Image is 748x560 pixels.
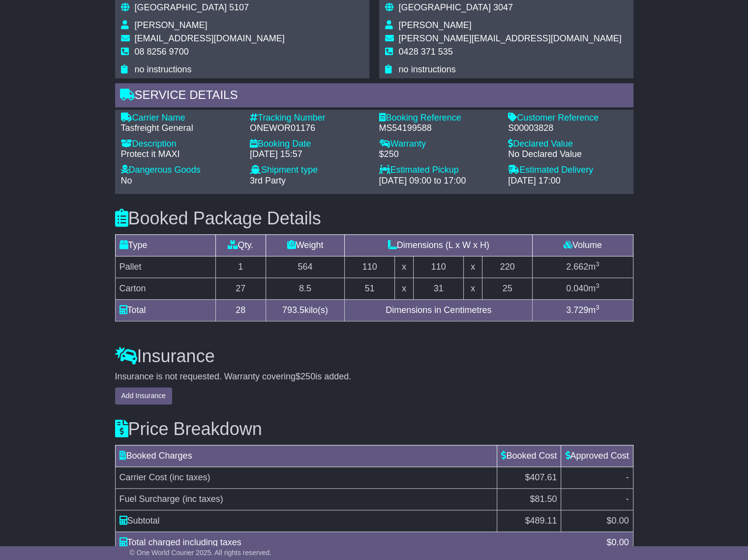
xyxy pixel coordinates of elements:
[215,278,266,299] td: 27
[266,234,344,256] td: Weight
[115,387,172,404] button: Add Insurance
[508,139,628,150] div: Declared Value
[266,299,344,321] td: kilo(s)
[266,278,344,299] td: 8.5
[135,2,227,12] span: [GEOGRAPHIC_DATA]
[135,33,285,43] span: [EMAIL_ADDRESS][DOMAIN_NAME]
[115,536,602,549] div: Total charged including taxes
[464,256,482,278] td: x
[596,260,599,268] sup: 3
[170,472,210,482] span: (inc taxes)
[115,419,633,439] h3: Price Breakdown
[130,549,272,557] span: © One World Courier 2025. All rights reserved.
[379,176,499,187] div: [DATE] 09:00 to 17:00
[296,372,315,381] span: $250
[626,494,629,504] span: -
[250,123,369,134] div: ONEWOR01176
[345,256,395,278] td: 110
[533,256,633,278] td: m
[414,256,464,278] td: 110
[530,516,557,526] span: 489.11
[121,165,240,176] div: Dangerous Goods
[115,83,633,110] div: Service Details
[121,123,240,134] div: Tasfreight General
[115,209,633,228] h3: Booked Package Details
[508,113,628,124] div: Customer Reference
[115,299,215,321] td: Total
[561,510,633,531] td: $
[395,256,414,278] td: x
[596,282,599,289] sup: 3
[508,165,628,176] div: Estimated Delivery
[482,278,533,299] td: 25
[399,33,622,43] span: [PERSON_NAME][EMAIL_ADDRESS][DOMAIN_NAME]
[121,176,132,186] span: No
[399,64,456,74] span: no instructions
[215,256,266,278] td: 1
[115,256,215,278] td: Pallet
[493,2,513,12] span: 3047
[596,304,599,311] sup: 3
[379,113,499,124] div: Booking Reference
[115,278,215,299] td: Carton
[566,262,588,272] span: 2.662
[497,510,561,531] td: $
[121,149,240,160] div: Protect it MAXI
[229,2,249,12] span: 5107
[135,47,189,57] span: 08 8256 9700
[464,278,482,299] td: x
[250,113,369,124] div: Tracking Number
[215,234,266,256] td: Qty.
[626,472,629,482] span: -
[414,278,464,299] td: 31
[508,149,628,160] div: No Declared Value
[345,278,395,299] td: 51
[135,20,208,30] span: [PERSON_NAME]
[250,139,369,150] div: Booking Date
[533,278,633,299] td: m
[395,278,414,299] td: x
[533,234,633,256] td: Volume
[182,494,223,504] span: (inc taxes)
[530,494,557,504] span: $81.50
[115,445,497,467] td: Booked Charges
[379,165,499,176] div: Estimated Pickup
[525,472,557,482] span: $407.61
[120,472,167,482] span: Carrier Cost
[345,299,533,321] td: Dimensions in Centimetres
[533,299,633,321] td: m
[250,165,369,176] div: Shipment type
[379,139,499,150] div: Warranty
[566,283,588,293] span: 0.040
[135,64,192,74] span: no instructions
[482,256,533,278] td: 220
[508,176,628,187] div: [DATE] 17:00
[121,113,240,124] div: Carrier Name
[121,139,240,150] div: Description
[601,536,633,549] div: $
[115,234,215,256] td: Type
[282,305,304,315] span: 793.5
[120,494,180,504] span: Fuel Surcharge
[611,516,628,526] span: 0.00
[250,176,286,186] span: 3rd Party
[611,537,628,547] span: 0.00
[250,149,369,160] div: [DATE] 15:57
[345,234,533,256] td: Dimensions (L x W x H)
[379,149,499,160] div: $250
[266,256,344,278] td: 564
[115,510,497,531] td: Subtotal
[379,123,499,134] div: MS54199588
[561,445,633,467] td: Approved Cost
[115,346,633,366] h3: Insurance
[508,123,628,134] div: S00003828
[399,20,472,30] span: [PERSON_NAME]
[399,2,491,12] span: [GEOGRAPHIC_DATA]
[115,372,633,382] div: Insurance is not requested. Warranty covering is added.
[566,305,588,315] span: 3.729
[399,47,453,57] span: 0428 371 535
[497,445,561,467] td: Booked Cost
[215,299,266,321] td: 28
